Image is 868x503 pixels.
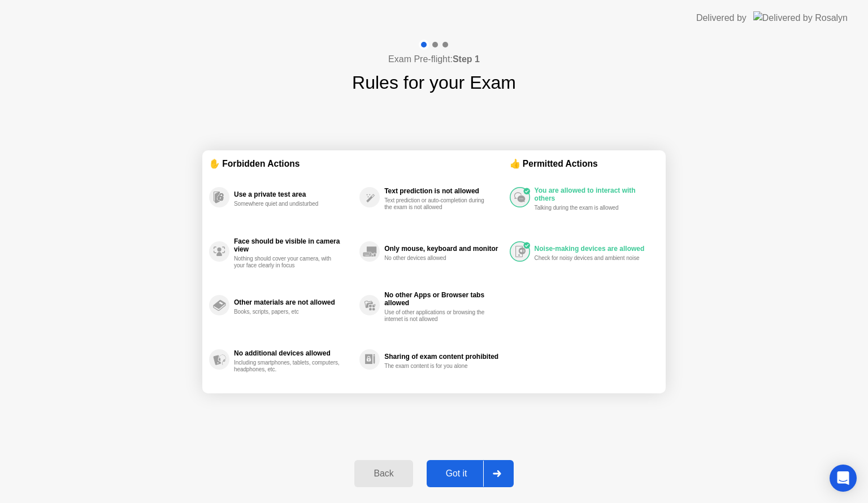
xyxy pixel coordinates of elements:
h1: Rules for your Exam [352,69,516,96]
div: Noise-making devices are allowed [535,245,653,253]
div: Talking during the exam is allowed [535,205,641,211]
div: Sharing of exam content prohibited [384,353,504,361]
div: Nothing should cover your camera, with your face clearly in focus [234,255,341,269]
div: Somewhere quiet and undisturbed [234,201,341,207]
div: Only mouse, keyboard and monitor [384,245,504,253]
button: Got it [427,460,514,487]
div: Use a private test area [234,190,354,198]
b: Step 1 [453,54,480,64]
div: Use of other applications or browsing the internet is not allowed [384,309,491,323]
div: The exam content is for you alone [384,363,491,370]
div: No other Apps or Browser tabs allowed [384,291,504,307]
div: Text prediction is not allowed [384,187,504,195]
div: Books, scripts, papers, etc [234,309,341,315]
div: ✋ Forbidden Actions [209,157,510,170]
div: Back [358,469,409,479]
div: Open Intercom Messenger [830,465,857,492]
h4: Exam Pre-flight: [388,53,480,66]
div: Check for noisy devices and ambient noise [535,255,641,262]
div: No other devices allowed [384,255,491,262]
div: No additional devices allowed [234,349,354,357]
div: 👍 Permitted Actions [510,157,659,170]
button: Back [354,460,413,487]
div: Including smartphones, tablets, computers, headphones, etc. [234,359,341,373]
div: Other materials are not allowed [234,298,354,306]
img: Delivered by Rosalyn [753,11,848,24]
div: Text prediction or auto-completion during the exam is not allowed [384,197,491,211]
div: Got it [430,469,483,479]
div: Face should be visible in camera view [234,237,354,253]
div: Delivered by [696,11,747,25]
div: You are allowed to interact with others [535,187,653,202]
